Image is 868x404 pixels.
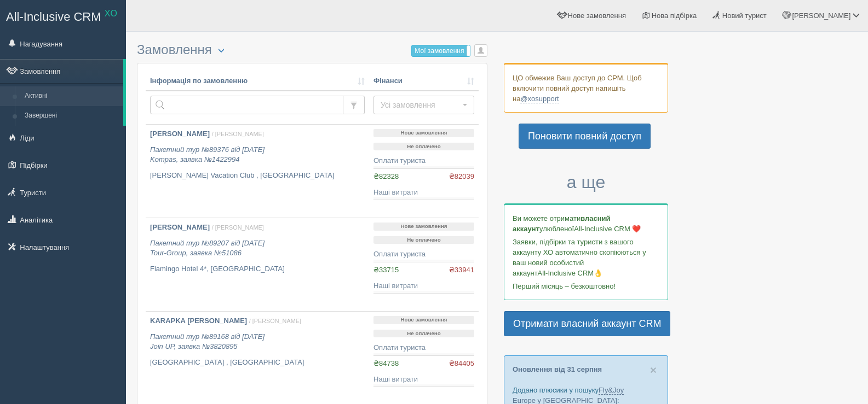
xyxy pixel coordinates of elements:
i: Пакетний тур №89376 від [DATE] Kompas, заявка №1422994 [150,145,265,164]
p: Не оплачено [373,330,474,338]
a: Завершені [20,106,123,126]
div: Наші витрати [373,188,474,198]
h3: а ще [504,173,668,192]
a: Активні [20,86,123,106]
span: All-Inclusive CRM ❤️ [574,225,641,233]
a: Оновлення від 31 серпня [513,365,602,373]
div: Оплати туриста [373,249,474,260]
b: [PERSON_NAME] [150,223,210,231]
p: Заявки, підбірки та туристи з вашого аккаунту ХО автоматично скопіюються у ваш новий особистий ак... [513,237,659,278]
a: All-Inclusive CRM XO [1,1,125,31]
span: / [PERSON_NAME] [212,131,264,137]
p: Перший місяць – безкоштовно! [513,281,659,291]
b: [PERSON_NAME] [150,130,210,138]
a: @xosupport [520,95,559,103]
div: Наші витрати [373,281,474,291]
i: Пакетний тур №89207 від [DATE] Tour-Group, заявка №51086 [150,239,265,257]
span: Нове замовлення [568,11,626,20]
label: Мої замовлення [412,45,470,56]
span: [PERSON_NAME] [792,11,850,20]
button: Усі замовлення [373,96,474,114]
div: Наші витрати [373,374,474,385]
span: Нова підбірка [652,11,697,20]
div: ЦО обмежив Ваш доступ до СРМ. Щоб включити повний доступ напишіть на [504,63,668,113]
span: / [PERSON_NAME] [249,318,301,324]
b: KARAPKA [PERSON_NAME] [150,317,247,325]
span: Новий турист [722,11,767,20]
p: [PERSON_NAME] Vacation Club , [GEOGRAPHIC_DATA] [150,171,365,181]
span: ₴84405 [449,359,474,369]
span: ₴33715 [373,266,399,274]
a: Отримати власний аккаунт CRM [504,311,670,336]
input: Пошук за номером замовлення, ПІБ або паспортом туриста [150,96,343,114]
a: Фінанси [373,76,474,86]
span: / [PERSON_NAME] [212,224,264,231]
a: Поновити повний доступ [519,124,651,149]
span: All-Inclusive CRM👌 [538,269,603,277]
span: Усі замовлення [381,99,460,110]
span: ₴33941 [449,265,474,276]
span: ₴84738 [373,359,399,367]
sup: XO [105,9,117,18]
p: Не оплачено [373,143,474,151]
a: Інформація по замовленню [150,76,365,86]
p: Flamingo Hotel 4*, [GEOGRAPHIC_DATA] [150,264,365,274]
div: Оплати туриста [373,156,474,166]
span: ₴82039 [449,172,474,182]
i: Пакетний тур №89168 від [DATE] Join UP, заявка №3820895 [150,332,265,351]
div: Оплати туриста [373,343,474,353]
p: Нове замовлення [373,316,474,324]
p: Ви можете отримати улюбленої [513,213,659,234]
p: Нове замовлення [373,223,474,231]
h3: Замовлення [137,43,487,57]
span: All-Inclusive CRM [6,10,101,24]
span: ₴82328 [373,172,399,180]
p: [GEOGRAPHIC_DATA] , [GEOGRAPHIC_DATA] [150,358,365,368]
b: власний аккаунт [513,214,611,233]
button: Close [650,364,657,376]
span: × [650,364,657,376]
a: [PERSON_NAME] / [PERSON_NAME] Пакетний тур №89207 від [DATE]Tour-Group, заявка №51086 Flamingo Ho... [146,218,369,311]
p: Нове замовлення [373,129,474,137]
a: [PERSON_NAME] / [PERSON_NAME] Пакетний тур №89376 від [DATE]Kompas, заявка №1422994 [PERSON_NAME]... [146,125,369,218]
p: Не оплачено [373,236,474,244]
